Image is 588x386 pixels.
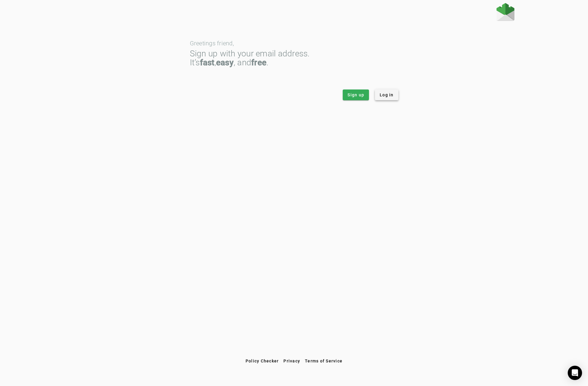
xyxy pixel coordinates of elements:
strong: free [251,58,266,67]
span: Sign up [347,92,364,98]
div: Sign up with your email address. It’s , , and . [190,49,398,67]
span: Policy Checker [246,359,279,363]
span: Privacy [283,359,300,363]
div: Open Intercom Messenger [568,366,582,380]
span: Log in [380,92,394,98]
div: Greetings friend, [190,40,398,46]
strong: easy [216,58,234,67]
button: Terms of Service [302,356,345,366]
span: Terms of Service [305,359,342,363]
strong: fast [200,58,215,67]
img: Fraudmarc Logo [497,3,514,21]
button: Policy Checker [243,356,281,366]
button: Log in [375,89,398,100]
button: Privacy [281,356,302,366]
button: Sign up [343,89,369,100]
